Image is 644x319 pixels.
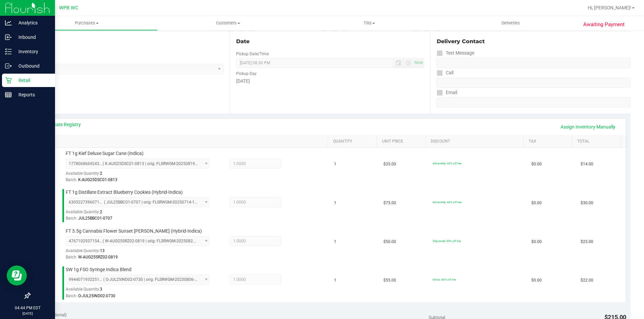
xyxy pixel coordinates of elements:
[30,37,224,46] div: Location
[588,5,631,10] span: Hi, [PERSON_NAME]!
[41,121,81,128] a: View State Registry
[78,216,112,221] span: JUL25BBC01-0707
[236,71,257,77] label: Pickup Day
[333,139,374,144] a: Quantity
[5,34,12,41] inline-svg: Inbound
[433,201,462,204] span: 60monthly: 60% off line
[437,58,631,68] input: Format: (999) 999-9999
[492,20,529,26] span: Deliveries
[334,161,336,167] span: 1
[531,277,542,284] span: $0.00
[78,255,118,259] span: W-AUG25SRZ02-0819
[383,277,396,284] span: $55.00
[577,139,618,144] a: Total
[66,150,144,157] span: FT 1g Kief Deluxe Sugar Cane (Indica)
[59,5,78,11] span: WPB WC
[158,20,298,26] span: Customers
[581,161,593,167] span: $14.00
[383,161,396,167] span: $35.00
[431,139,521,144] a: Discount
[433,162,462,165] span: 60monthly: 60% off line
[66,246,217,259] div: Available Quantity:
[583,21,625,28] span: Awaiting Payment
[12,48,52,56] p: Inventory
[66,255,77,259] span: Batch:
[581,239,593,245] span: $25.00
[334,239,336,245] span: 1
[66,189,183,195] span: FT 1g Distillate Extract Blueberry Cookies (Hybrid-Indica)
[437,68,453,78] label: Call
[299,20,439,26] span: Tills
[437,78,631,88] input: Format: (999) 999-9999
[581,277,593,284] span: $22.00
[78,294,115,298] span: O-JUL25IND02-0730
[531,161,542,167] span: $0.00
[581,200,593,206] span: $30.00
[7,265,27,286] iframe: Resource center
[66,228,202,234] span: FT 3.5g Cannabis Flower Sunset [PERSON_NAME] (Hybrid-Indica)
[433,278,456,281] span: 60fso: 60% off line
[529,139,570,144] a: Tax
[100,248,105,253] span: 13
[236,37,424,46] div: Date
[334,200,336,206] span: 1
[12,76,52,84] p: Retail
[334,277,336,284] span: 1
[66,294,77,298] span: Batch:
[16,16,157,30] a: Purchases
[3,311,52,316] p: [DATE]
[531,200,542,206] span: $0.00
[16,20,157,26] span: Purchases
[66,169,217,182] div: Available Quantity:
[100,171,102,176] span: 2
[236,78,424,85] div: [DATE]
[437,37,631,46] div: Delivery Contact
[5,77,12,84] inline-svg: Retail
[66,216,77,221] span: Batch:
[66,266,131,273] span: SW 1g FSO Syringe Indica Blend
[440,16,581,30] a: Deliveries
[12,19,52,27] p: Analytics
[5,91,12,98] inline-svg: Reports
[12,62,52,70] p: Outbound
[12,91,52,99] p: Reports
[437,88,457,97] label: Email
[5,48,12,55] inline-svg: Inventory
[100,210,102,214] span: 2
[382,139,423,144] a: Unit Price
[66,285,217,298] div: Available Quantity:
[556,121,620,133] a: Assign Inventory Manually
[531,239,542,245] span: $0.00
[100,287,102,292] span: 3
[5,19,12,26] inline-svg: Analytics
[3,305,52,311] p: 04:44 PM EDT
[299,16,440,30] a: Tills
[66,177,77,182] span: Batch:
[236,51,269,57] label: Pickup Date/Time
[383,239,396,245] span: $50.00
[383,200,396,206] span: $75.00
[40,139,325,144] a: SKU
[66,207,217,220] div: Available Quantity:
[157,16,299,30] a: Customers
[433,239,461,243] span: 50premall: 50% off line
[5,63,12,69] inline-svg: Outbound
[12,33,52,41] p: Inbound
[78,177,117,182] span: K-AUG25DSC01-0813
[437,48,474,58] label: Text Message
